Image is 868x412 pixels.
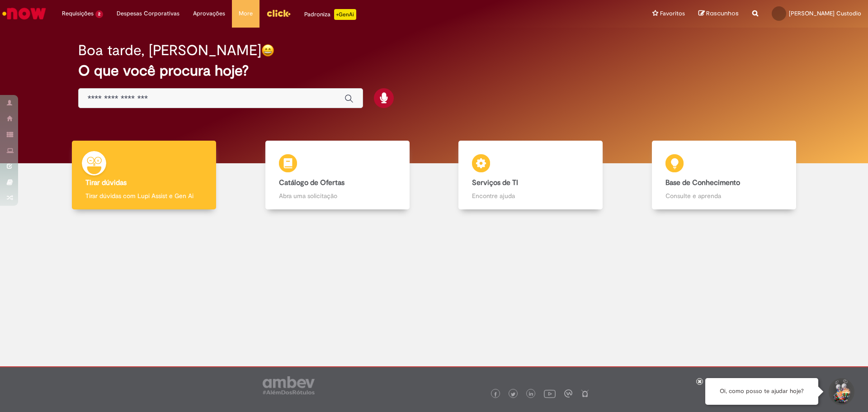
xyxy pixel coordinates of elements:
span: More [239,9,253,18]
img: ServiceNow [1,5,47,23]
span: Aprovações [193,9,225,18]
button: Iniciar Conversa de Suporte [827,378,854,405]
img: click_logo_yellow_360x200.png [266,6,291,20]
a: Catálogo de Ofertas Abra uma solicitação [241,141,434,210]
span: [PERSON_NAME] Custodio [789,9,861,17]
b: Tirar dúvidas [85,178,127,187]
img: logo_footer_twitter.png [511,392,515,397]
img: logo_footer_linkedin.png [529,392,533,397]
h2: O que você procura hoje? [78,63,790,79]
img: logo_footer_naosei.png [581,389,589,398]
p: Consulte e aprenda [665,191,783,200]
div: Oi, como posso te ajudar hoje? [705,378,818,405]
span: Requisições [62,9,94,18]
p: Tirar dúvidas com Lupi Assist e Gen Ai [85,191,203,200]
b: Base de Conhecimento [665,178,740,187]
a: Base de Conhecimento Consulte e aprenda [627,141,821,210]
b: Serviços de TI [472,178,518,187]
span: Rascunhos [706,9,739,18]
div: Padroniza [304,9,356,20]
a: Serviços de TI Encontre ajuda [434,141,627,210]
p: Abra uma solicitação [279,191,396,200]
b: Catálogo de Ofertas [279,178,344,187]
span: Despesas Corporativas [117,9,179,18]
img: logo_footer_ambev_rotulo_gray.png [263,376,315,394]
span: Favoritos [660,9,685,18]
p: +GenAi [334,9,356,20]
span: 2 [95,10,103,18]
img: logo_footer_facebook.png [493,392,498,397]
img: logo_footer_youtube.png [544,388,556,399]
p: Encontre ajuda [472,191,589,200]
img: logo_footer_workplace.png [564,389,572,398]
h2: Boa tarde, [PERSON_NAME] [78,43,261,58]
img: happy-face.png [261,44,274,57]
a: Rascunhos [698,9,739,18]
a: Tirar dúvidas Tirar dúvidas com Lupi Assist e Gen Ai [47,141,241,210]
